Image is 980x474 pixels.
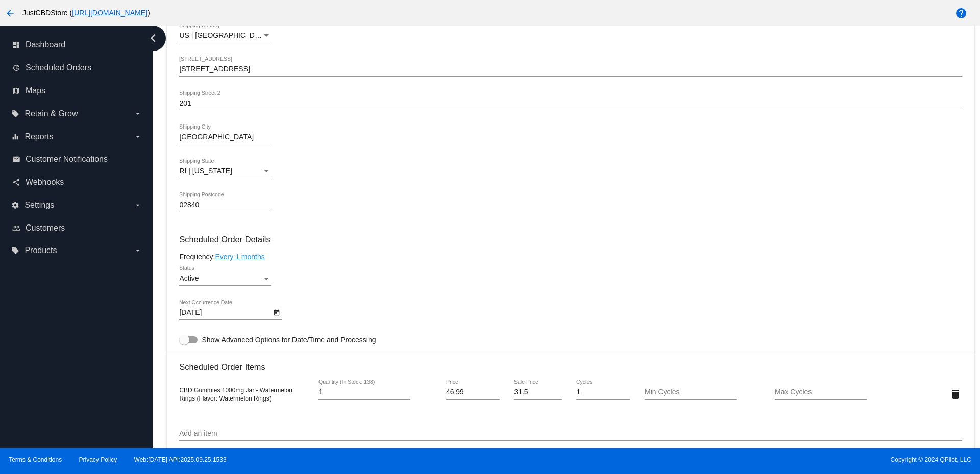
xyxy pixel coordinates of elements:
[179,31,269,39] span: US | [GEOGRAPHIC_DATA]
[12,60,142,76] a: update Scheduled Orders
[12,41,20,49] i: dashboard
[179,235,962,244] h3: Scheduled Order Details
[24,201,54,210] span: Settings
[26,178,64,187] span: Webhooks
[145,30,161,46] i: chevron_left
[24,246,57,255] span: Products
[179,253,962,261] div: Frequency:
[134,110,142,118] i: arrow_drop_down
[215,253,264,261] a: Every 1 months
[179,309,271,317] input: Next Occurrence Date
[12,151,142,167] a: email Customer Notifications
[179,355,962,372] h3: Scheduled Order Items
[11,110,19,118] i: local_offer
[179,133,271,141] input: Shipping City
[514,388,561,396] input: Sale Price
[4,7,16,19] mat-icon: arrow_back
[12,87,20,95] i: map
[645,388,737,396] input: Min Cycles
[12,37,142,53] a: dashboard Dashboard
[11,133,19,141] i: equalizer
[271,307,282,317] button: Open calendar
[26,40,65,49] span: Dashboard
[11,201,19,209] i: settings
[179,65,962,73] input: Shipping Street 1
[134,133,142,141] i: arrow_drop_down
[202,335,376,345] span: Show Advanced Options for Date/Time and Processing
[179,274,199,282] span: Active
[949,388,962,401] mat-icon: delete
[179,201,271,209] input: Shipping Postcode
[12,64,20,72] i: update
[179,32,271,40] mat-select: Shipping Country
[24,109,78,118] span: Retain & Grow
[179,167,232,175] span: RI | [US_STATE]
[12,83,142,99] a: map Maps
[179,275,271,283] mat-select: Status
[12,174,142,190] a: share Webhooks
[12,155,20,163] i: email
[134,201,142,209] i: arrow_drop_down
[134,456,227,463] a: Web:[DATE] API:2025.09.25.1533
[11,246,19,255] i: local_offer
[955,7,967,19] mat-icon: help
[134,246,142,255] i: arrow_drop_down
[26,155,108,164] span: Customer Notifications
[72,9,148,17] a: [URL][DOMAIN_NAME]
[12,224,20,232] i: people_outline
[12,220,142,236] a: people_outline Customers
[499,456,971,463] span: Copyright © 2024 QPilot, LLC
[22,9,150,17] span: JustCBDStore ( )
[179,99,962,108] input: Shipping Street 2
[179,430,962,438] input: Add an item
[26,223,65,233] span: Customers
[26,63,91,72] span: Scheduled Orders
[79,456,117,463] a: Privacy Policy
[12,178,20,186] i: share
[446,388,500,396] input: Price
[775,388,867,396] input: Max Cycles
[26,86,45,95] span: Maps
[576,388,630,396] input: Cycles
[9,456,62,463] a: Terms & Conditions
[318,388,410,396] input: Quantity (In Stock: 138)
[24,132,53,141] span: Reports
[179,167,271,176] mat-select: Shipping State
[179,387,292,402] span: CBD Gummies 1000mg Jar - Watermelon Rings (Flavor: Watermelon Rings)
